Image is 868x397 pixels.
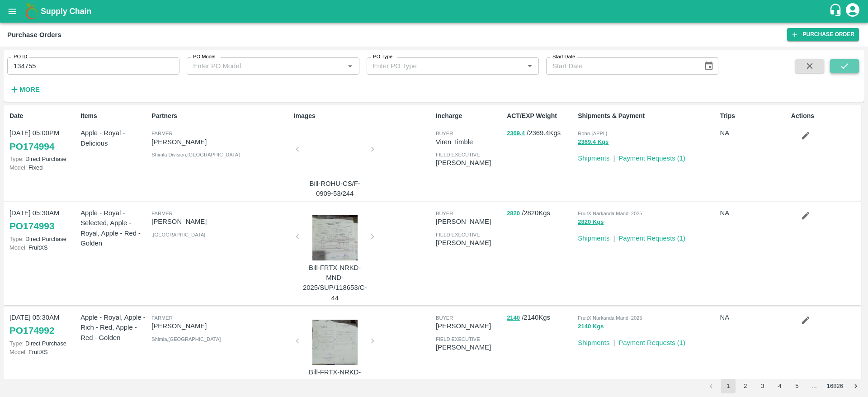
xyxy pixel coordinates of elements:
p: Direct Purchase [9,155,77,163]
p: Partners [151,111,290,121]
span: Shimla , [GEOGRAPHIC_DATA] [151,336,221,342]
a: Shipments [578,339,609,346]
button: More [7,82,42,97]
input: Start Date [546,57,697,75]
a: Purchase Order [787,28,859,41]
button: Choose date [700,57,717,75]
p: / 2820 Kgs [507,208,574,218]
p: ACT/EXP Weight [507,111,574,121]
p: Images [294,111,432,121]
p: FruitXS [9,348,77,356]
button: Open [344,60,356,72]
button: Go to page 4 [773,379,787,393]
a: Payment Requests (1) [618,235,685,242]
p: Shipments & Payment [578,111,716,121]
a: PO174993 [9,218,54,234]
p: [PERSON_NAME] [436,217,503,227]
span: Model: [9,349,27,355]
p: Apple - Royal - Selected, Apple - Royal, Apple - Red - Golden [80,208,148,248]
button: 2140 Kgs [578,321,604,332]
p: NA [720,128,788,138]
a: Shipments [578,235,609,242]
span: buyer [436,315,453,321]
img: logo [23,2,41,20]
div: … [807,382,821,391]
p: [PERSON_NAME] [436,321,503,331]
p: Actions [791,111,859,121]
span: buyer [436,211,453,216]
span: FruitX Narkanda Mandi 2025 [578,211,642,216]
span: Rohru[APPL] [578,131,607,136]
p: Direct Purchase [9,339,77,348]
p: [PERSON_NAME] [436,238,503,248]
b: Supply Chain [41,7,91,16]
p: Date [9,111,77,121]
strong: More [19,86,40,93]
button: Go to next page [849,379,863,393]
p: [DATE] 05:00PM [9,128,77,138]
button: Go to page 5 [790,379,804,393]
p: / 2140 Kgs [507,312,574,323]
button: 2140 [507,313,520,323]
p: Incharge [436,111,503,121]
p: Apple - Royal - Delicious [80,128,148,148]
label: Start Date [552,53,575,61]
span: buyer [436,131,453,136]
p: Bill-FRTX-NRKD-MND-2025/SUP/118653/C-44 [301,263,369,303]
a: Shipments [578,155,609,162]
p: [DATE] 05:30AM [9,208,77,218]
input: Enter PO Type [369,60,521,72]
p: NA [720,208,788,218]
button: Go to page 2 [738,379,753,393]
nav: pagination navigation [703,379,864,393]
p: Viren Timble [436,137,503,147]
span: Type: [9,156,24,162]
div: | [609,230,615,243]
p: Trips [720,111,788,121]
span: Model: [9,164,27,171]
span: Type: [9,236,24,242]
span: field executive [436,232,480,237]
p: / 2369.4 Kgs [507,128,574,138]
div: customer-support [829,3,844,19]
span: field executive [436,152,480,157]
span: Model: [9,244,27,251]
div: | [609,334,615,348]
button: Open [524,60,536,72]
p: [PERSON_NAME] [151,217,290,227]
button: 2369.4 Kgs [578,137,609,147]
a: Payment Requests (1) [618,155,685,162]
a: PO174992 [9,322,54,339]
div: account of current user [844,2,861,21]
input: Enter PO ID [7,57,179,75]
p: FruitXS [9,243,77,252]
a: PO174994 [9,138,54,155]
button: 2369.4 [507,128,525,139]
button: page 1 [721,379,736,393]
label: PO Model [193,53,216,61]
button: Go to page 3 [755,379,770,393]
button: 2820 Kgs [578,217,604,227]
input: Enter PO Model [189,60,341,72]
button: 2820 [507,208,520,219]
p: [PERSON_NAME] [436,342,503,352]
span: Type: [9,340,24,347]
label: PO ID [14,53,27,61]
div: Purchase Orders [7,29,61,41]
span: Farmer [151,131,172,136]
p: Fixed [9,163,77,172]
p: [DATE] 05:30AM [9,312,77,322]
button: Go to page 16826 [824,379,846,393]
p: Bill-ROHU-CS/F-0909-53/244 [301,179,369,199]
button: open drawer [2,1,23,22]
a: Supply Chain [41,5,829,18]
p: [PERSON_NAME] [436,158,503,168]
span: field executive [436,336,480,342]
p: Direct Purchase [9,235,77,243]
p: Apple - Royal, Apple - Rich - Red, Apple - Red - Golden [80,312,148,343]
span: Farmer [151,211,172,216]
a: Payment Requests (1) [618,339,685,346]
p: [PERSON_NAME] [151,321,290,331]
span: Shimla Division , [GEOGRAPHIC_DATA] [151,152,240,157]
span: FruitX Narkanda Mandi 2025 [578,315,642,321]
